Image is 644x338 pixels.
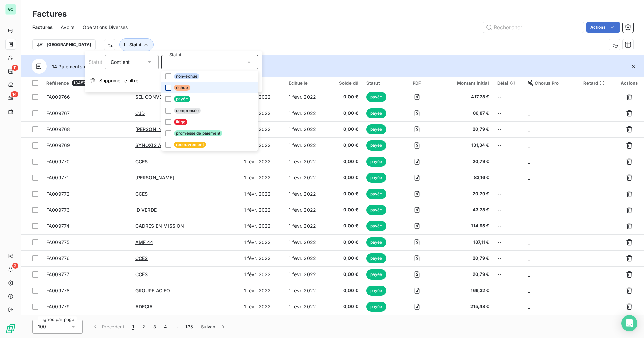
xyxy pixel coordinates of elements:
[289,80,326,86] div: Échue le
[493,250,524,266] td: --
[334,80,358,86] div: Solde dû
[135,239,153,245] span: AMF 44
[88,320,128,334] button: Précédent
[366,173,386,183] span: payée
[52,63,107,70] span: 14 Paiements en attente
[366,108,386,118] span: payée
[174,130,222,136] span: promesse de paiement
[171,321,181,332] span: …
[72,80,87,86] span: 13457
[493,154,524,170] td: --
[240,234,285,250] td: 1 févr. 2022
[285,218,330,234] td: 1 févr. 2022
[240,154,285,170] td: 1 févr. 2022
[366,286,386,296] span: payée
[366,80,393,86] div: Statut
[135,175,174,180] span: [PERSON_NAME]
[334,207,358,213] span: 0,00 €
[5,323,16,334] img: Logo LeanPay
[440,191,489,197] span: 20,79 €
[174,119,187,125] span: litige
[285,266,330,283] td: 1 févr. 2022
[440,287,489,294] span: 166,32 €
[528,304,530,309] span: _
[135,271,148,277] span: CCES
[181,320,197,334] button: 135
[440,239,489,246] span: 187,11 €
[401,80,432,86] div: PDF
[440,80,489,86] div: Montant initial
[334,303,358,310] span: 0,00 €
[528,239,530,245] span: _
[128,320,138,334] button: 1
[32,24,53,31] span: Factures
[493,170,524,186] td: --
[46,271,69,277] span: FA009777
[119,38,154,51] button: Statut
[240,137,285,154] td: 1 févr. 2022
[285,154,330,170] td: 1 févr. 2022
[493,105,524,121] td: --
[240,218,285,234] td: 1 févr. 2022
[493,89,524,105] td: --
[240,186,285,202] td: 1 févr. 2022
[334,255,358,262] span: 0,00 €
[334,271,358,278] span: 0,00 €
[334,239,358,246] span: 0,00 €
[334,110,358,117] span: 0,00 €
[366,157,386,167] span: payée
[528,223,530,229] span: _
[285,105,330,121] td: 1 févr. 2022
[135,223,184,229] span: CADRES EN MISSION
[285,315,330,331] td: 1 févr. 2022
[46,288,70,293] span: FA009778
[493,121,524,137] td: --
[46,80,69,86] span: Référence
[129,42,141,47] span: Statut
[493,299,524,315] td: --
[46,191,70,197] span: FA009772
[135,142,174,148] span: SYNOXIS ALGAE
[528,288,530,293] span: _
[528,159,530,164] span: _
[285,283,330,299] td: 1 févr. 2022
[240,105,285,121] td: 1 févr. 2022
[621,315,637,331] div: Open Intercom Messenger
[285,202,330,218] td: 1 févr. 2022
[61,24,74,31] span: Avoirs
[366,205,386,215] span: payée
[366,221,386,231] span: payée
[12,65,18,71] span: 11
[493,218,524,234] td: --
[285,89,330,105] td: 1 févr. 2022
[240,89,285,105] td: 1 févr. 2022
[366,140,386,151] span: payée
[46,207,70,213] span: FA009773
[586,22,620,33] button: Actions
[440,126,489,133] span: 20,79 €
[493,266,524,283] td: --
[440,255,489,262] span: 20,79 €
[366,92,386,102] span: payée
[5,4,16,15] div: GO
[366,124,386,134] span: payée
[493,202,524,218] td: --
[46,175,69,180] span: FA009771
[528,271,530,277] span: _
[285,186,330,202] td: 1 févr. 2022
[135,94,181,100] span: SEL CONVERGENCE
[89,59,102,65] span: Statut
[334,94,358,100] span: 0,00 €
[440,142,489,149] span: 131,34 €
[46,255,70,261] span: FA009776
[240,283,285,299] td: 1 févr. 2022
[440,271,489,278] span: 20,79 €
[483,22,584,33] input: Rechercher
[440,94,489,100] span: 417,78 €
[244,80,281,86] div: Émise le
[135,110,145,116] span: CJD
[528,142,530,148] span: _
[135,159,148,164] span: CCES
[240,170,285,186] td: 1 févr. 2022
[138,320,149,334] button: 2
